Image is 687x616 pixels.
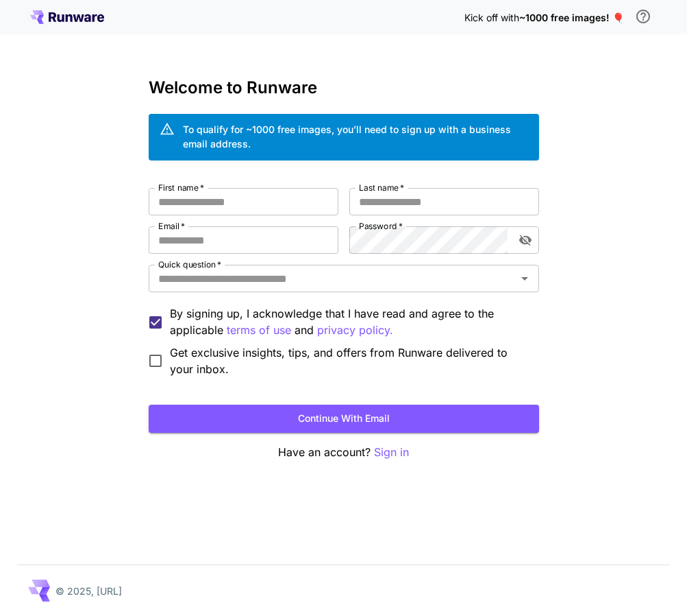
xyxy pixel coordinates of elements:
label: Email [158,220,185,232]
span: ~1000 free images! 🎈 [519,12,624,23]
span: Kick off with [464,12,519,23]
h3: Welcome to Runware [149,78,539,97]
p: © 2025, [URL] [55,584,122,598]
p: terms of use [227,322,291,339]
div: To qualify for ~1000 free images, you’ll need to sign up with a business email address. [183,122,528,151]
button: By signing up, I acknowledge that I have read and agree to the applicable terms of use and [317,322,393,339]
label: Password [359,220,403,232]
button: In order to qualify for free credit, you need to sign up with a business email address and click ... [629,3,657,30]
p: privacy policy. [317,322,393,339]
label: First name [158,182,204,193]
label: Quick question [158,259,221,270]
span: Get exclusive insights, tips, and offers from Runware delivered to your inbox. [170,344,528,377]
button: toggle password visibility [513,228,538,252]
button: Open [515,269,534,288]
button: Continue with email [149,405,539,433]
label: Last name [359,182,404,193]
p: By signing up, I acknowledge that I have read and agree to the applicable and [170,305,528,339]
button: By signing up, I acknowledge that I have read and agree to the applicable and privacy policy. [227,322,291,339]
p: Have an account? [149,444,539,461]
button: Sign in [374,444,409,461]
